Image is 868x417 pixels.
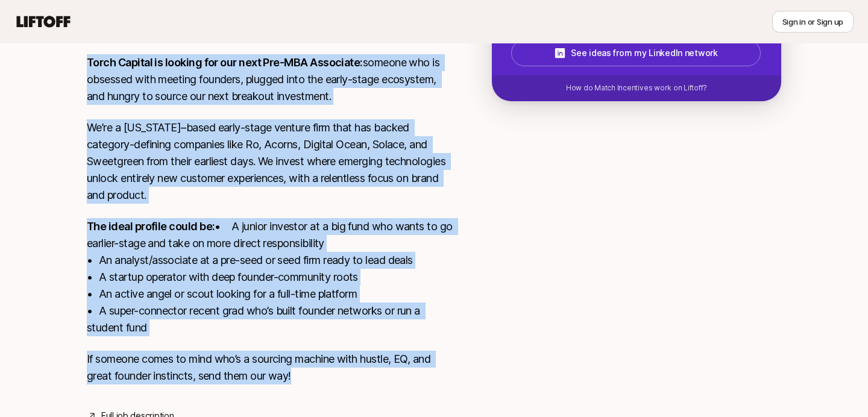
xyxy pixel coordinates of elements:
[87,351,453,384] p: If someone comes to mind who’s a sourcing machine with hustle, EQ, and great founder instincts, s...
[566,83,707,93] p: How do Match Incentives work on Liftoff?
[87,220,215,233] strong: The ideal profile could be:
[87,56,363,69] strong: Torch Capital is looking for our next Pre-MBA Associate:
[571,46,717,60] p: See ideas from my LinkedIn network
[87,54,453,105] p: someone who is obsessed with meeting founders, plugged into the early-stage ecosystem, and hungry...
[87,119,453,204] p: We’re a [US_STATE]–based early-stage venture firm that has backed category-defining companies lik...
[772,11,854,33] button: Sign in or Sign up
[87,218,453,336] p: • A junior investor at a big fund who wants to go earlier-stage and take on more direct responsib...
[511,40,761,66] button: See ideas from my LinkedIn network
